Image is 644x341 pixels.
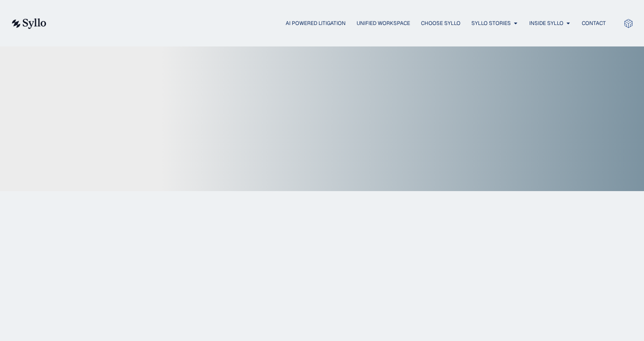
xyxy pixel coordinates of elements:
[286,19,346,27] a: AI Powered Litigation
[421,19,460,27] a: Choose Syllo
[471,19,511,27] a: Syllo Stories
[64,19,606,28] nav: Menu
[357,19,410,27] a: Unified Workspace
[582,19,606,27] a: Contact
[64,19,606,28] div: Menu Toggle
[529,19,563,27] a: Inside Syllo
[11,18,46,29] img: syllo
